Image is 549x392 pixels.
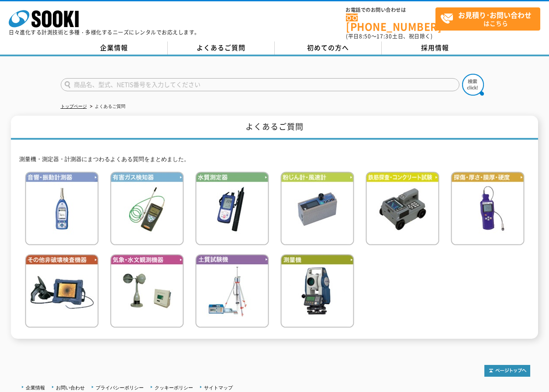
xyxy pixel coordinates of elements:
[26,385,45,390] a: 企業情報
[346,7,435,13] span: お電話でのお問い合わせは
[19,155,530,164] p: 測量機・測定器・計測器にまつわるよくある質問をまとめました。
[280,254,354,328] img: 測量機
[61,78,459,91] input: 商品名、型式、NETIS番号を入力してください
[195,172,269,245] img: 水質測定器
[440,8,540,30] span: はこちら
[110,254,184,328] img: 気象・水文観測機器
[168,41,275,55] a: よくあるご質問
[96,385,144,390] a: プライバシーポリシー
[484,365,530,377] img: トップページへ
[359,32,371,40] span: 8:50
[61,104,87,109] a: トップページ
[346,14,435,31] a: [PHONE_NUMBER]
[56,385,85,390] a: お問い合わせ
[462,74,484,96] img: btn_search.png
[204,385,233,390] a: サイトマップ
[382,41,489,55] a: 採用情報
[11,116,538,140] h1: よくあるご質問
[307,43,349,52] span: 初めての方へ
[9,30,200,35] p: 日々進化する計測技術と多種・多様化するニーズにレンタルでお応えします。
[366,172,439,245] img: 鉄筋検査・コンクリート試験
[376,32,392,40] span: 17:30
[61,41,168,55] a: 企業情報
[435,7,540,31] a: お見積り･お問い合わせはこちら
[346,32,432,40] span: (平日 ～ 土日、祝日除く)
[195,254,269,328] img: 土質試験機
[25,172,99,245] img: 音響・振動計測器
[280,172,354,245] img: 粉じん計・風速計
[110,172,184,245] img: 有害ガス検知器
[451,172,525,245] img: 探傷・厚さ・膜厚・硬度
[155,385,193,390] a: クッキーポリシー
[88,102,125,111] li: よくあるご質問
[275,41,382,55] a: 初めての方へ
[25,254,99,328] img: その他非破壊検査機器
[458,10,532,20] strong: お見積り･お問い合わせ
